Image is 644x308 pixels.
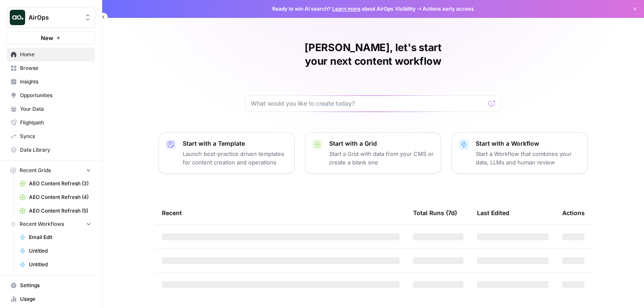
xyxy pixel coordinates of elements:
[7,143,95,157] a: Data Library
[20,105,91,113] span: Your Data
[7,89,95,102] a: Opportunities
[183,150,287,167] p: Launch best-practice driven templates for content creation and operations
[7,130,95,143] a: Syncs
[423,5,474,13] span: Actions early access
[20,132,91,140] span: Syncs
[16,177,95,190] a: AEO Content Refresh (3)
[329,139,434,148] p: Start with a Grid
[251,99,485,108] input: What would you like to create today?
[20,119,91,127] span: Flightpath
[477,201,509,225] div: Last Edited
[10,10,25,25] img: AirOps Logo
[162,201,400,225] div: Recent
[29,193,91,201] span: AEO Content Refresh (4)
[20,282,91,289] span: Settings
[16,230,95,244] a: Email Edit
[7,61,95,75] a: Browse
[41,34,53,42] span: New
[20,64,91,72] span: Browse
[20,51,91,58] span: Home
[7,279,95,292] a: Settings
[476,150,581,167] p: Start a Workflow that combines your data, LLMs and human review
[7,48,95,61] a: Home
[20,220,64,228] span: Recent Workflows
[183,139,287,148] p: Start with a Template
[16,244,95,258] a: Untitled
[332,6,360,12] a: Learn more
[7,75,95,89] a: Insights
[272,5,416,13] span: Ready to win AI search? about AirOps Visibility
[20,167,51,174] span: Recent Grids
[7,292,95,306] a: Usage
[7,164,95,177] button: Recent Grids
[451,132,588,174] button: Start with a WorkflowStart a Workflow that combines your data, LLMs and human review
[29,233,91,241] span: Email Edit
[29,207,91,215] span: AEO Content Refresh (5)
[7,218,95,230] button: Recent Workflows
[562,201,585,225] div: Actions
[7,102,95,116] a: Your Data
[29,261,91,268] span: Untitled
[476,139,581,148] p: Start with a Workflow
[29,180,91,187] span: AEO Content Refresh (3)
[305,132,441,174] button: Start with a GridStart a Grid with data from your CMS or create a blank one
[20,295,91,303] span: Usage
[7,32,95,44] button: New
[413,201,457,225] div: Total Runs (7d)
[7,116,95,130] a: Flightpath
[16,190,95,204] a: AEO Content Refresh (4)
[7,7,95,28] button: Workspace: AirOps
[158,132,295,174] button: Start with a TemplateLaunch best-practice driven templates for content creation and operations
[29,247,91,255] span: Untitled
[329,150,434,167] p: Start a Grid with data from your CMS or create a blank one
[20,146,91,154] span: Data Library
[20,92,91,99] span: Opportunities
[16,204,95,218] a: AEO Content Refresh (5)
[20,78,91,86] span: Insights
[245,41,501,68] h1: [PERSON_NAME], let's start your next content workflow
[29,13,80,22] span: AirOps
[16,258,95,271] a: Untitled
